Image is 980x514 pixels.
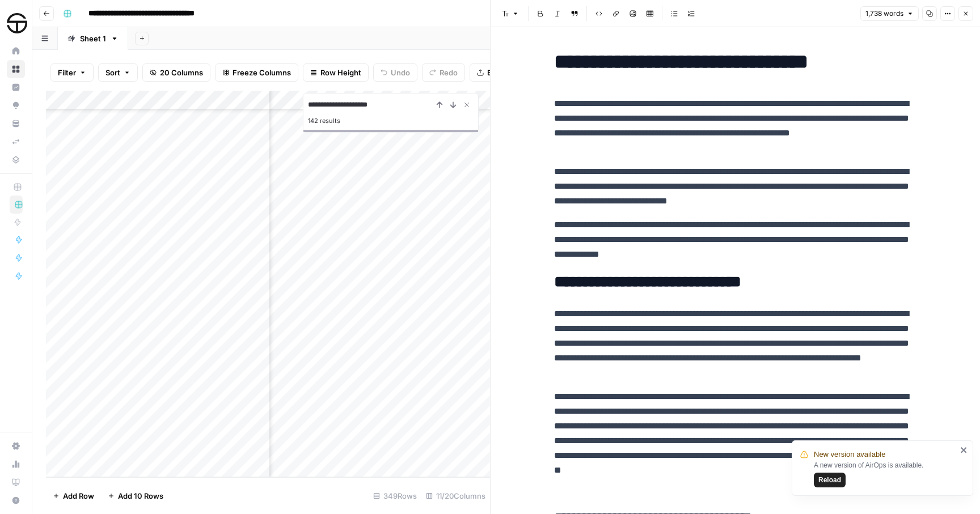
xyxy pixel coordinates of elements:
[369,487,421,505] div: 349 Rows
[7,473,25,491] a: Learning Hub
[865,9,903,19] span: 1,738 words
[58,27,128,50] a: Sheet 1
[142,63,210,82] button: 20 Columns
[233,67,291,78] span: Freeze Columns
[7,60,25,78] a: Browse
[7,491,25,509] button: Help + Support
[391,67,410,78] span: Undo
[101,487,170,505] button: Add 10 Rows
[814,473,846,487] button: Reload
[105,67,120,78] span: Sort
[814,460,957,487] div: A new version of AirOps is available.
[118,490,163,502] span: Add 10 Rows
[7,455,25,473] a: Usage
[320,67,361,78] span: Row Height
[814,449,885,460] span: New version available
[422,63,465,82] button: Redo
[46,487,101,505] button: Add Row
[63,490,94,502] span: Add Row
[7,151,25,169] a: Data Library
[7,13,27,33] img: SimpleTire Logo
[7,437,25,455] a: Settings
[58,67,76,78] span: Filter
[818,475,841,485] span: Reload
[421,487,490,505] div: 11/20 Columns
[440,67,458,78] span: Redo
[433,98,446,112] button: Previous Result
[215,63,298,82] button: Freeze Columns
[7,96,25,114] a: Opportunities
[160,67,203,78] span: 20 Columns
[860,6,919,21] button: 1,738 words
[373,63,417,82] button: Undo
[7,78,25,96] a: Insights
[98,63,138,82] button: Sort
[960,445,968,454] button: close
[470,63,535,82] button: Export CSV
[446,98,460,112] button: Next Result
[7,133,25,151] a: Syncs
[7,9,25,37] button: Workspace: SimpleTire
[80,33,106,44] div: Sheet 1
[460,98,474,112] button: Close Search
[303,63,369,82] button: Row Height
[7,42,25,60] a: Home
[7,114,25,133] a: Your Data
[308,114,474,128] div: 142 results
[50,63,94,82] button: Filter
